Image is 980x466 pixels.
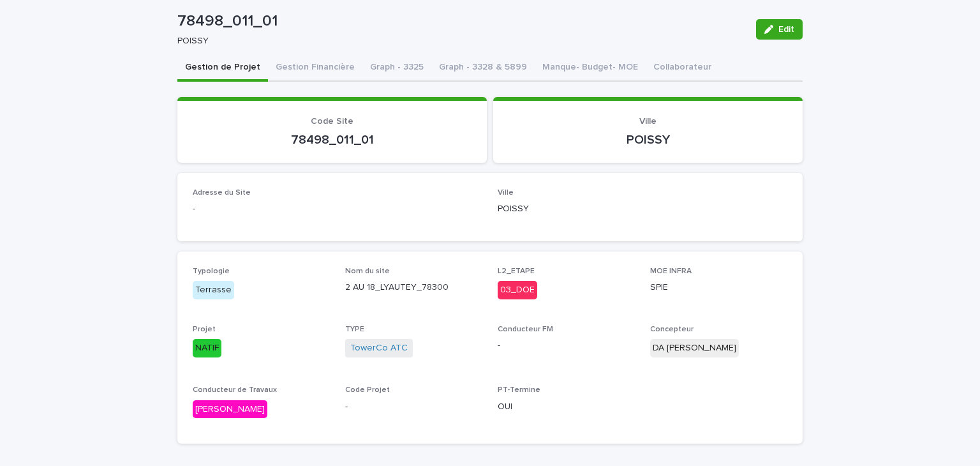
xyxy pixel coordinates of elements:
span: Ville [639,117,657,126]
span: Concepteur [650,326,694,333]
a: TowerCo ATC [350,342,408,355]
p: 78498_011_01 [193,132,471,147]
span: Typologie [193,267,230,275]
p: SPIE [650,281,787,294]
span: Conducteur de Travaux [193,386,277,394]
p: OUI [498,400,635,414]
p: - [345,400,482,414]
p: POISSY [509,132,787,147]
span: Code Site [311,117,353,126]
button: Collaborateur [646,55,719,82]
p: POISSY [498,202,787,216]
button: Graph - 3325 [362,55,431,82]
button: Edit [756,19,803,40]
button: Manque- Budget- MOE [535,55,646,82]
span: Nom du site [345,267,390,275]
span: MOE INFRA [650,267,692,275]
button: Graph - 3328 & 5899 [431,55,535,82]
p: - [498,339,635,352]
span: Ville [498,189,514,197]
span: Code Projet [345,386,390,394]
span: PT-Termine [498,386,540,394]
p: - [193,202,482,216]
p: 78498_011_01 [177,12,746,31]
span: Projet [193,326,216,333]
div: 03_DOE [498,281,537,299]
p: POISSY [177,36,741,47]
div: DA [PERSON_NAME] [650,339,739,357]
span: TYPE [345,326,364,333]
span: Edit [778,25,794,34]
div: Terrasse [193,281,234,299]
button: Gestion de Projet [177,55,268,82]
span: L2_ETAPE [498,267,535,275]
span: Conducteur FM [498,326,553,333]
div: [PERSON_NAME] [193,400,267,419]
div: NATIF [193,339,221,357]
p: 2 AU 18_LYAUTEY_78300 [345,281,482,294]
span: Adresse du Site [193,189,251,197]
button: Gestion Financière [268,55,362,82]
